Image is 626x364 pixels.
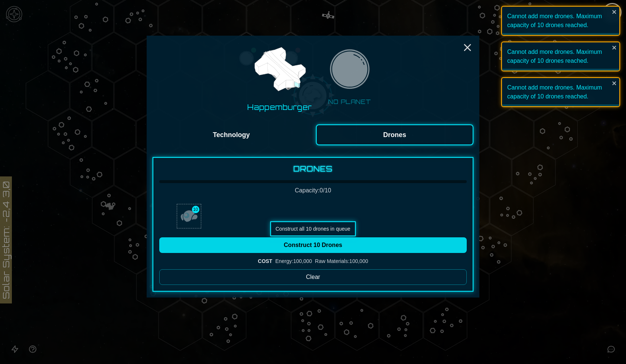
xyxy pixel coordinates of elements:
div: Construct all 10 drones in queue [270,221,356,236]
button: Close [462,42,473,53]
img: Ship [251,41,308,98]
button: close [612,9,617,15]
button: Technology [153,124,310,145]
div: Capacity: 0 / 10 [159,186,467,195]
button: Clear [159,269,467,285]
button: close [612,45,617,51]
div: COST [258,257,273,265]
div: Raw Materials : 100,000 [315,257,368,265]
img: Drone [180,207,198,225]
img: Planet [326,48,373,95]
div: Cannot add more drones. Maximum capacity of 10 drones reached. [501,42,620,71]
button: Construct 10 Drones [159,237,467,253]
h3: Drones [159,164,467,174]
button: Drones [316,124,473,145]
div: Energy : 100,000 [275,257,312,265]
button: Happemburger [241,38,319,116]
div: Cannot add more drones. Maximum capacity of 10 drones reached. [501,6,620,36]
div: 10 [192,206,199,213]
button: close [612,80,617,86]
div: Cannot add more drones. Maximum capacity of 10 drones reached. [501,77,620,107]
button: 10 [177,204,201,228]
button: NO PLANET [321,45,379,109]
